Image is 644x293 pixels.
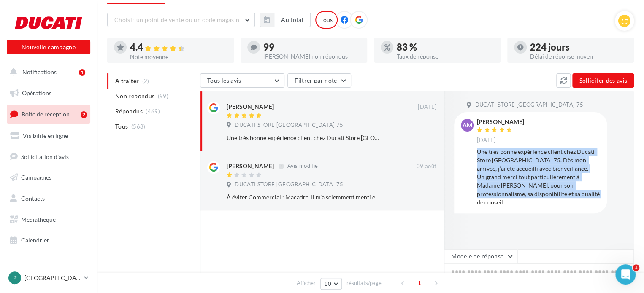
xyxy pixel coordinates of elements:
span: Contacts [21,195,45,202]
a: Sollicitation d'avis [5,148,92,166]
button: 10 [320,278,342,290]
button: Nouvelle campagne [7,40,90,54]
div: Délai de réponse moyen [530,54,627,59]
span: Tous les avis [207,77,241,84]
span: résultats/page [346,279,382,287]
a: P [GEOGRAPHIC_DATA] [7,270,90,286]
a: Campagnes [5,169,92,186]
div: 2 [81,111,87,118]
span: Choisir un point de vente ou un code magasin [114,16,239,23]
span: (469) [146,108,160,115]
a: Contacts [5,190,92,207]
a: Boîte de réception2 [5,105,92,123]
span: DUCATI STORE [GEOGRAPHIC_DATA] 75 [235,121,343,129]
span: Notifications [22,68,57,75]
div: 4.4 [130,43,227,52]
button: Filtrer par note [287,73,351,88]
div: [PERSON_NAME] [227,102,274,111]
button: Solliciter des avis [572,73,634,88]
button: Au total [260,13,311,27]
div: [PERSON_NAME] non répondus [263,54,360,59]
span: Opérations [22,89,51,97]
a: Calendrier [5,231,92,249]
button: Notifications 1 [5,63,89,81]
div: Tous [315,11,338,29]
span: P [13,274,17,282]
a: Médiathèque [5,211,92,228]
button: Modèle de réponse [444,249,517,263]
span: 1 [413,276,426,290]
iframe: Intercom live chat [615,264,636,285]
div: 224 jours [530,43,627,52]
span: Campagnes [21,174,51,181]
div: À éviter Commercial : Macadre. Il m’a sciemment menti en me promettant une livraison avant fermet... [227,193,382,202]
span: Sollicitation d'avis [21,153,69,160]
span: Tous [115,122,128,131]
button: Au total [274,13,311,27]
span: Avis modifié [287,163,318,169]
span: (99) [158,93,168,99]
span: DUCATI STORE [GEOGRAPHIC_DATA] 75 [235,181,343,188]
span: Afficher [297,279,316,287]
span: [DATE] [477,137,495,144]
span: Calendrier [21,237,49,244]
span: 10 [324,280,331,287]
div: Taux de réponse [397,54,494,59]
button: Choisir un point de vente ou un code magasin [107,13,255,27]
span: (568) [131,123,146,130]
span: AM [463,121,472,129]
div: 99 [263,43,360,52]
span: 1 [633,264,639,271]
span: Visibilité en ligne [23,132,68,139]
span: [DATE] [418,103,436,111]
div: Une très bonne expérience client chez Ducati Store [GEOGRAPHIC_DATA] 75. Dès mon arrivée, j’ai ét... [227,134,382,142]
a: Opérations [5,84,92,102]
div: Une très bonne expérience client chez Ducati Store [GEOGRAPHIC_DATA] 75. Dès mon arrivée, j’ai ét... [477,148,600,207]
p: [GEOGRAPHIC_DATA] [24,274,81,282]
div: [PERSON_NAME] [227,162,274,170]
span: Non répondus [115,92,154,100]
span: 09 août [417,163,436,170]
span: DUCATI STORE [GEOGRAPHIC_DATA] 75 [475,101,583,109]
div: 1 [79,69,85,76]
span: Médiathèque [21,216,56,223]
span: Répondus [115,107,143,116]
button: Tous les avis [200,73,284,88]
div: Note moyenne [130,54,227,60]
div: 83 % [397,43,494,52]
span: Boîte de réception [22,110,70,118]
a: Visibilité en ligne [5,127,92,145]
div: [PERSON_NAME] [477,119,524,125]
